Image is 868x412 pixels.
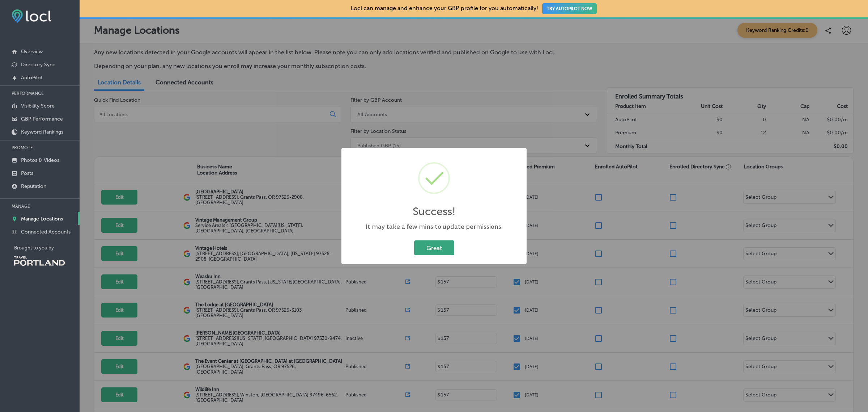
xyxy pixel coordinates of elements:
[21,116,63,122] p: GBP Performance
[349,222,519,231] div: It may take a few mins to update permissions.
[21,183,46,189] p: Reputation
[21,170,33,176] p: Posts
[14,245,80,251] p: Brought to you by
[21,157,59,163] p: Photos & Videos
[12,9,51,23] img: fda3e92497d09a02dc62c9cd864e3231.png
[21,129,63,135] p: Keyword Rankings
[21,49,43,55] p: Overview
[21,229,71,235] p: Connected Accounts
[21,103,55,109] p: Visibility Score
[542,3,597,14] button: TRY AUTOPILOT NOW
[14,256,65,266] img: Travel Portland
[21,62,55,68] p: Directory Sync
[414,240,454,255] button: Great
[21,75,43,81] p: AutoPilot
[413,205,456,218] h2: Success!
[21,216,63,222] p: Manage Locations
